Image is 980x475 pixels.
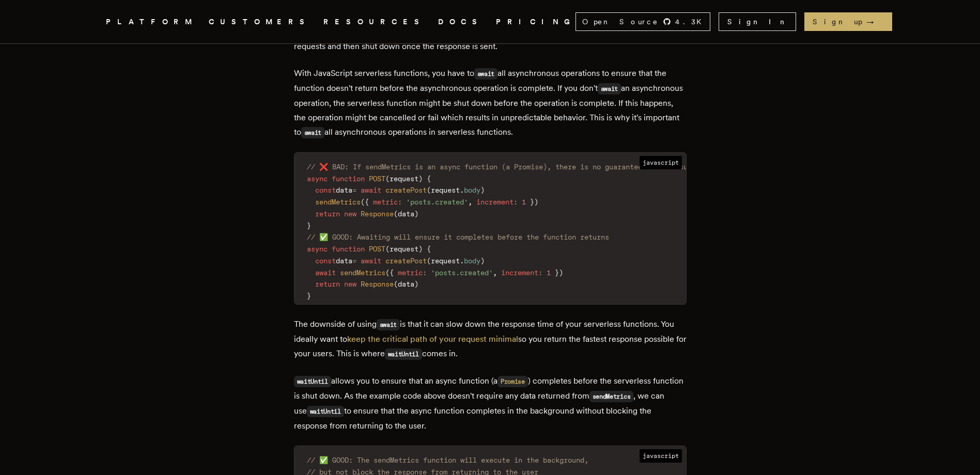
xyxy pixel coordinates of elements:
span: ( [427,257,431,265]
span: javascript [640,449,682,463]
span: ) [534,198,538,206]
span: // ✅ GOOD: The sendMetrics function will execute in the background, [307,456,588,464]
span: await [315,268,336,277]
span: 4.3 K [675,17,708,27]
span: metric [373,198,398,206]
span: // ✅ GOOD: Awaiting will ensure it completes before the function returns [307,233,609,241]
span: } [307,292,311,300]
span: POST [369,175,385,183]
button: RESOURCES [323,15,426,28]
code: Promise [497,376,528,387]
span: ( [361,198,365,206]
span: new [344,210,356,218]
span: , [468,198,472,206]
code: waitUntil [385,349,422,360]
span: 'posts.created' [431,268,493,277]
p: With JavaScript serverless functions, you have to all asynchronous operations to ensure that the ... [294,66,687,140]
span: { [390,268,394,277]
span: POST [369,245,385,253]
span: ) [559,268,563,277]
a: Promise [497,376,528,386]
span: Response [361,210,394,218]
span: ( [394,210,398,218]
span: const [315,257,336,265]
span: createPost [385,186,427,194]
span: } [555,268,559,277]
span: data [398,210,414,218]
span: sendMetrics [340,268,385,277]
span: { [427,245,431,253]
code: waitUntil [307,406,344,417]
span: ) [414,280,418,288]
span: data [398,280,414,288]
button: PLATFORM [106,15,196,28]
span: → [866,17,884,27]
code: await [474,68,498,80]
span: : [538,268,542,277]
span: ) [480,186,485,194]
span: ) [418,175,423,183]
a: Sign up [804,12,892,31]
span: ) [418,245,423,253]
span: sendMetrics [315,198,361,206]
span: 1 [547,268,551,277]
span: data [336,257,352,265]
span: javascript [640,156,682,169]
span: { [427,175,431,183]
span: . [460,257,464,265]
span: const [315,186,336,194]
code: waitUntil [294,376,331,387]
a: keep the critical path of your request minimal [347,334,518,344]
p: allows you to ensure that an async function (a ) completes before the serverless function is shut... [294,374,687,433]
code: sendMetrics [589,391,634,402]
span: function [332,175,365,183]
span: Response [361,280,394,288]
span: return [315,210,340,218]
span: : [423,268,427,277]
span: createPost [385,257,427,265]
span: function [332,245,365,253]
span: request [431,257,460,265]
span: = [352,186,356,194]
span: increment [501,268,538,277]
span: await [361,186,381,194]
code: await [301,127,325,138]
span: : [398,198,402,206]
span: request [390,245,418,253]
span: : [514,198,518,206]
span: data [336,186,352,194]
span: async [307,245,328,253]
span: } [530,198,534,206]
span: ) [480,257,485,265]
span: body [464,257,480,265]
span: 'posts.created' [406,198,468,206]
span: } [307,221,311,230]
span: return [315,280,340,288]
span: ) [414,210,418,218]
span: = [352,257,356,265]
span: ( [394,280,398,288]
span: Open Source [582,17,659,27]
span: . [460,186,464,194]
p: The downside of using is that it can slow down the response time of your serverless functions. Yo... [294,317,687,361]
span: , [493,268,497,277]
a: Sign In [719,12,796,31]
span: { [365,198,369,206]
span: metric [398,268,423,277]
span: ( [385,245,390,253]
a: PRICING [496,15,575,28]
a: CUSTOMERS [209,15,311,28]
span: increment [476,198,514,206]
span: request [390,175,418,183]
span: request [431,186,460,194]
code: await [377,319,400,330]
span: ( [385,268,390,277]
span: await [361,257,381,265]
code: await [598,83,621,94]
span: // ❌ BAD: If sendMetrics is an async function (a Promise), there is no guarantee it will succeed [307,163,708,171]
span: new [344,280,356,288]
a: DOCS [438,15,484,28]
span: ( [427,186,431,194]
